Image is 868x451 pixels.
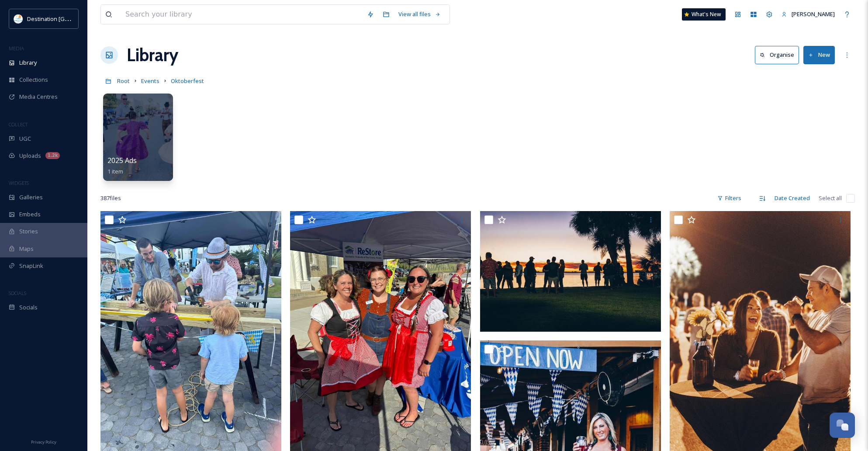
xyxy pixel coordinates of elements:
[792,10,835,18] span: [PERSON_NAME]
[171,76,204,86] a: Oktoberfest
[830,413,855,438] button: Open Chat
[394,6,445,23] a: View all files
[107,156,137,165] span: 2025 Ads
[121,5,363,24] input: Search your library
[19,210,41,219] span: Embeds
[9,290,26,296] span: SOCIALS
[171,77,204,85] span: Oktoberfest
[9,45,24,52] span: MEDIA
[14,14,23,23] img: download.png
[127,42,178,68] a: Library
[755,46,803,64] a: Organise
[19,227,38,236] span: Stories
[803,46,835,64] button: New
[755,46,799,64] button: Organise
[777,6,839,23] a: [PERSON_NAME]
[9,180,29,186] span: WIDGETS
[27,14,114,23] span: Destination [GEOGRAPHIC_DATA]
[19,76,48,84] span: Collections
[9,121,28,128] span: COLLECT
[45,152,60,159] div: 1.2k
[107,156,137,175] a: 2025 Ads1 item
[819,194,842,202] span: Select all
[682,8,726,21] a: What's New
[141,76,159,86] a: Events
[19,303,38,312] span: Socials
[480,211,661,332] img: d0a7cc1319b02e338fb7981389834d4c8c45e665be892f51a528e8e25c5e7b91.jpg
[19,135,31,143] span: UGC
[141,77,159,85] span: Events
[19,152,41,160] span: Uploads
[31,439,56,445] span: Privacy Policy
[117,77,130,85] span: Root
[19,262,43,270] span: SnapLink
[19,193,43,201] span: Galleries
[713,190,746,207] div: Filters
[117,76,130,86] a: Root
[19,59,37,67] span: Library
[19,245,34,253] span: Maps
[31,436,56,447] a: Privacy Policy
[19,93,58,101] span: Media Centres
[770,190,814,207] div: Date Created
[107,167,123,175] span: 1 item
[100,194,121,202] span: 387 file s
